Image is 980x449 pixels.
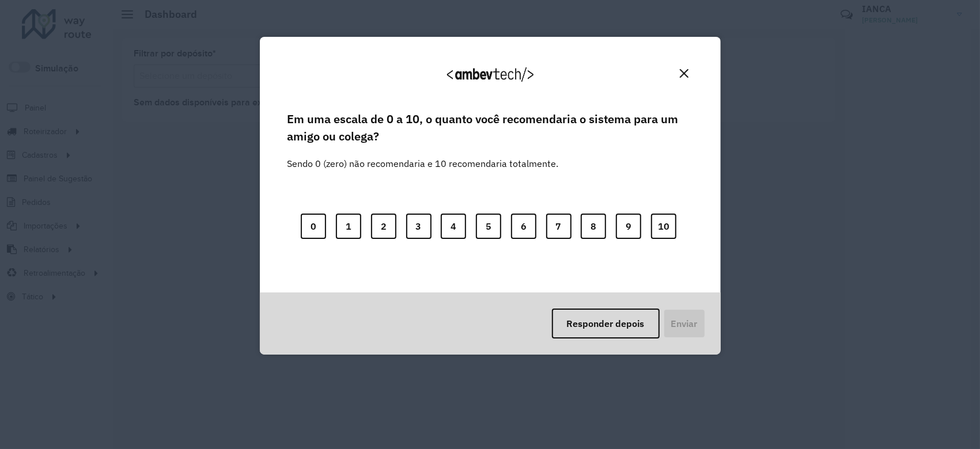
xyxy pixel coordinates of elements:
[675,64,693,82] button: Close
[441,214,466,239] button: 4
[651,214,676,239] button: 10
[680,69,688,78] img: Close
[581,214,606,239] button: 8
[336,214,361,239] button: 1
[447,67,533,82] img: Logo Ambevtech
[287,143,559,170] label: Sendo 0 (zero) não recomendaria e 10 recomendaria totalmente.
[552,309,660,338] button: Responder depois
[287,111,693,146] label: Em uma escala de 0 a 10, o quanto você recomendaria o sistema para um amigo ou colega?
[301,214,326,239] button: 0
[616,214,641,239] button: 9
[511,214,536,239] button: 6
[371,214,396,239] button: 2
[546,214,572,239] button: 7
[476,214,501,239] button: 5
[406,214,432,239] button: 3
